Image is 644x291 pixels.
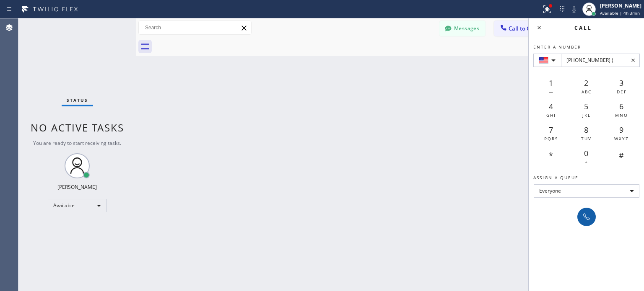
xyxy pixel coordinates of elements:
[544,136,558,142] span: PQRS
[48,199,106,212] div: Available
[574,24,592,31] span: Call
[546,112,556,118] span: GHI
[619,150,624,160] span: #
[584,78,588,88] span: 2
[549,89,554,95] span: —
[619,101,623,111] span: 6
[584,148,588,158] span: 0
[494,21,558,36] button: Call to Customer
[619,125,623,135] span: 9
[584,101,588,111] span: 5
[67,97,88,103] span: Status
[614,136,629,142] span: WXYZ
[617,89,627,95] span: DEF
[615,112,628,118] span: MNO
[31,121,124,134] span: No active tasks
[509,25,553,32] span: Call to Customer
[600,2,641,9] div: [PERSON_NAME]
[533,175,579,180] span: Assign a queue
[582,112,591,118] span: JKL
[57,183,97,191] div: [PERSON_NAME]
[139,21,251,34] input: Search
[584,125,588,135] span: 8
[581,136,592,142] span: TUV
[439,21,486,36] button: Messages
[600,10,640,16] span: Available | 4h 3min
[549,78,553,88] span: 1
[619,78,623,88] span: 3
[33,139,121,147] span: You are ready to start receiving tasks.
[549,125,553,135] span: 7
[534,184,639,198] div: Everyone
[585,159,588,165] span: +
[582,89,592,95] span: ABC
[568,3,580,15] button: Mute
[549,101,553,111] span: 4
[533,44,581,50] span: Enter a number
